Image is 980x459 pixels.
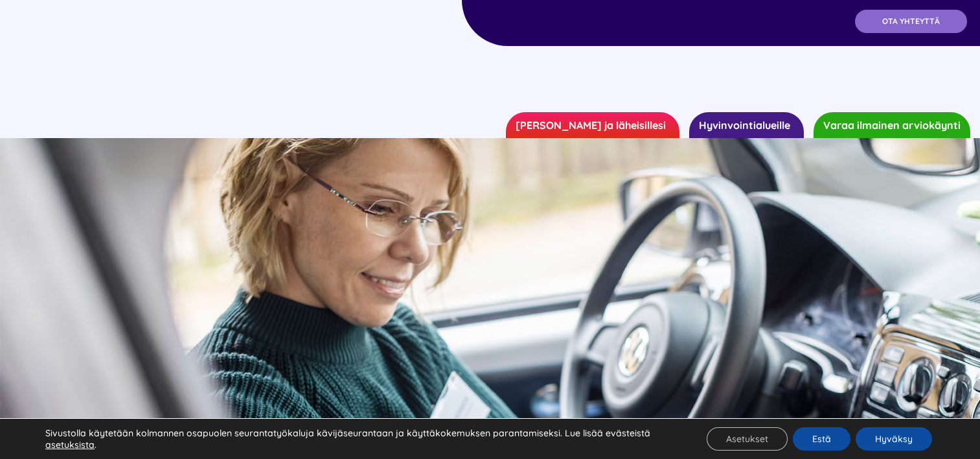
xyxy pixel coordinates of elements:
a: [PERSON_NAME] ja läheisillesi [506,112,679,138]
span: OTA YHTEYTTÄ [882,17,940,26]
a: Hyvinvointialueille [689,112,804,138]
button: asetuksista [45,439,95,451]
button: Hyväksy [856,427,932,451]
button: Asetukset [707,427,788,451]
button: Estä [793,427,850,451]
a: Varaa ilmainen arviokäynti [814,112,970,138]
a: OTA YHTEYTTÄ [855,10,967,33]
p: Sivustolla käytetään kolmannen osapuolen seurantatyökaluja kävijäseurantaan ja käyttäkokemuksen p... [45,427,675,451]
